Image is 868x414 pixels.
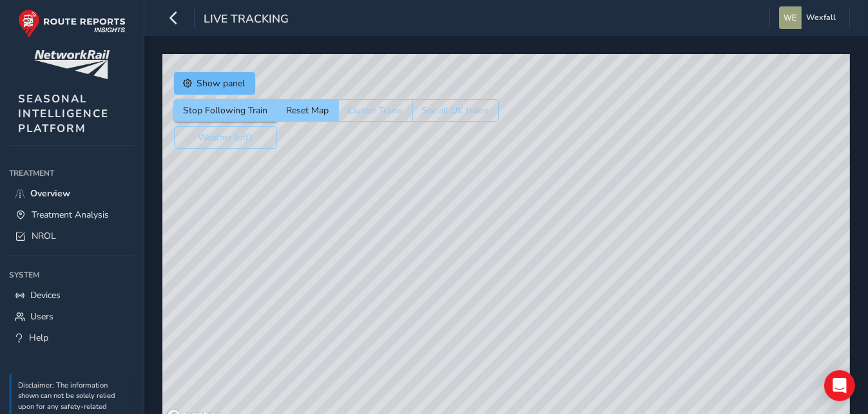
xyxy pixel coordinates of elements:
div: System [9,265,135,285]
span: Users [30,310,53,323]
button: Stop Following Train [174,99,277,122]
a: Treatment Analysis [9,204,135,225]
span: Show panel [197,77,246,89]
button: Weather (off) [174,126,277,149]
button: Wexfall [779,6,840,29]
div: Treatment [9,164,135,183]
img: diamond-layout [779,6,802,29]
span: Help [29,332,48,344]
span: NROL [32,230,56,242]
button: Reset Map [277,99,338,122]
a: Overview [9,183,135,204]
a: Users [9,306,135,327]
button: Cluster Trains [338,99,412,122]
span: Wexfall [806,6,836,29]
span: Devices [30,289,61,301]
span: SEASONAL INTELLIGENCE PLATFORM [18,91,109,136]
img: rr logo [18,9,126,38]
span: Live Tracking [204,11,289,29]
a: Help [9,327,135,348]
button: Show panel [174,72,255,95]
button: See all UK trains [412,99,499,122]
a: NROL [9,225,135,247]
a: Devices [9,285,135,306]
div: Open Intercom Messenger [824,370,855,401]
span: Overview [30,187,70,200]
img: customer logo [34,50,110,79]
span: Treatment Analysis [32,209,109,221]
